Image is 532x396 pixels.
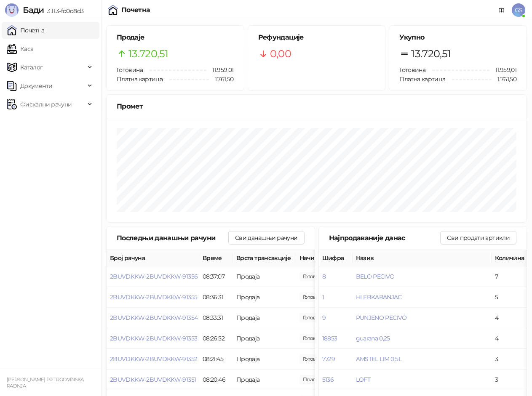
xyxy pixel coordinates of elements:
th: Шифра [319,250,353,266]
td: 4 [492,328,529,349]
span: 0,00 [270,46,291,62]
span: 3.11.3-fd0d8d3 [44,7,83,15]
span: Готовина [399,66,425,74]
button: PUNJENO PECIVO [356,314,407,322]
button: guarana 0,25 [356,335,390,342]
div: Најпродаваније данас [329,233,441,243]
td: 08:20:46 [199,369,233,390]
button: 2BUVDKKW-2BUVDKKW-91354 [110,314,198,322]
button: 2BUVDKKW-2BUVDKKW-91351 [110,376,196,383]
span: Готовина [117,66,143,74]
button: HLEBKARANJAC [356,293,402,301]
span: 454,30 [299,313,328,322]
div: Промет [117,101,516,112]
div: Почетна [121,7,150,13]
td: Продаја [233,287,296,308]
td: 08:36:31 [199,287,233,308]
h5: Продаје [117,32,234,43]
button: LOFT [356,376,370,383]
span: 11.959,01 [206,65,233,74]
th: Број рачуна [107,250,199,266]
span: 95,00 [299,334,328,343]
span: GS [512,3,525,17]
button: 7729 [322,355,335,363]
span: Платна картица [399,75,445,83]
button: 2BUVDKKW-2BUVDKKW-91352 [110,355,197,363]
div: Последњи данашњи рачуни [117,233,228,243]
td: 08:26:52 [199,328,233,349]
span: 540,00 [299,375,345,384]
span: 130,00 [299,272,328,281]
td: 08:37:07 [199,266,233,287]
button: 2BUVDKKW-2BUVDKKW-91353 [110,335,197,342]
td: 3 [492,349,529,369]
button: 2BUVDKKW-2BUVDKKW-91356 [110,273,198,280]
button: 2BUVDKKW-2BUVDKKW-91355 [110,293,197,301]
img: Logo [5,3,19,17]
td: 3 [492,369,529,390]
h5: Рефундације [258,32,375,43]
h5: Укупно [399,32,516,43]
button: 18853 [322,335,337,342]
button: 5136 [322,376,334,383]
td: 08:21:45 [199,349,233,369]
th: Врста трансакције [233,250,296,266]
th: Назив [353,250,492,266]
td: Продаја [233,328,296,349]
small: [PERSON_NAME] PR TRGOVINSKA RADNJA [7,377,84,389]
button: 1 [322,293,324,301]
span: 1.761,50 [209,74,234,84]
a: Почетна [7,22,45,39]
td: 08:33:31 [199,308,233,328]
span: 11.959,01 [489,65,516,74]
span: Бади [23,5,44,15]
span: 418,72 [299,354,328,364]
span: Платна картица [117,75,163,83]
button: AMSTEL LIM 0,5L [356,355,401,363]
a: Каса [7,40,33,57]
button: 8 [322,273,326,280]
span: Документи [20,77,52,94]
span: 13.720,51 [411,46,451,62]
th: Време [199,250,233,266]
th: Начини плаћања [296,250,380,266]
th: Количина [492,250,529,266]
span: Каталог [20,59,43,76]
td: Продаја [233,369,296,390]
td: 4 [492,308,529,328]
td: 7 [492,266,529,287]
td: Продаја [233,266,296,287]
button: BELO PECIVO [356,273,395,280]
td: 5 [492,287,529,308]
button: 9 [322,314,326,322]
button: Сви данашњи рачуни [228,231,304,245]
span: 935,00 [299,292,328,302]
td: Продаја [233,308,296,328]
span: 13.720,51 [128,46,168,62]
a: Документација [495,3,508,17]
td: Продаја [233,349,296,369]
span: 1.761,50 [492,74,516,84]
span: Фискални рачуни [20,96,72,113]
button: Сви продати артикли [440,231,516,245]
